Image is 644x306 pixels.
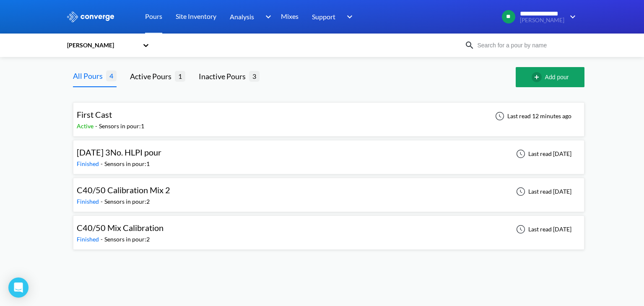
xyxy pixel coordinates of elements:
span: Finished [77,236,101,243]
span: - [101,236,104,243]
div: Last read [DATE] [512,224,574,234]
div: Sensors in pour: 1 [104,159,150,169]
div: Last read 12 minutes ago [491,111,574,121]
span: 4 [106,70,117,81]
span: Support [312,11,335,22]
span: First Cast [77,109,112,119]
span: 1 [175,71,185,81]
img: logo_ewhite.svg [66,11,115,22]
span: C40/50 Calibration Mix 2 [77,185,170,195]
div: [PERSON_NAME] [66,41,138,50]
a: [DATE] 3No. HLPI pourFinished-Sensors in pour:1Last read [DATE] [73,150,584,157]
span: [PERSON_NAME] [520,17,565,23]
span: Active [77,122,95,130]
div: Active Pours [130,70,175,82]
div: Sensors in pour: 2 [104,235,150,244]
span: Analysis [230,11,254,22]
span: - [101,198,104,205]
span: 3 [249,71,260,81]
span: Finished [77,160,101,167]
img: downArrow.svg [564,12,578,22]
div: All Pours [73,70,106,82]
span: C40/50 Mix Calibration [77,223,164,233]
span: - [101,160,104,167]
img: add-circle-outline.svg [532,72,545,82]
a: C40/50 Calibration Mix 2Finished-Sensors in pour:2Last read [DATE] [73,187,584,194]
div: Inactive Pours [199,70,249,82]
span: - [95,122,99,130]
div: Open Intercom Messenger [8,277,29,298]
div: Last read [DATE] [512,187,574,197]
span: Finished [77,198,101,205]
input: Search for a pour by name [475,41,576,50]
button: Add pour [516,67,584,87]
div: Sensors in pour: 1 [99,122,144,131]
a: First CastActive-Sensors in pour:1Last read 12 minutes ago [73,112,584,119]
div: Sensors in pour: 2 [104,197,150,206]
img: downArrow.svg [341,12,355,22]
img: icon-search.svg [465,40,475,50]
span: [DATE] 3No. HLPI pour [77,147,161,157]
div: Last read [DATE] [512,149,574,159]
img: downArrow.svg [260,12,273,22]
a: C40/50 Mix CalibrationFinished-Sensors in pour:2Last read [DATE] [73,225,584,232]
